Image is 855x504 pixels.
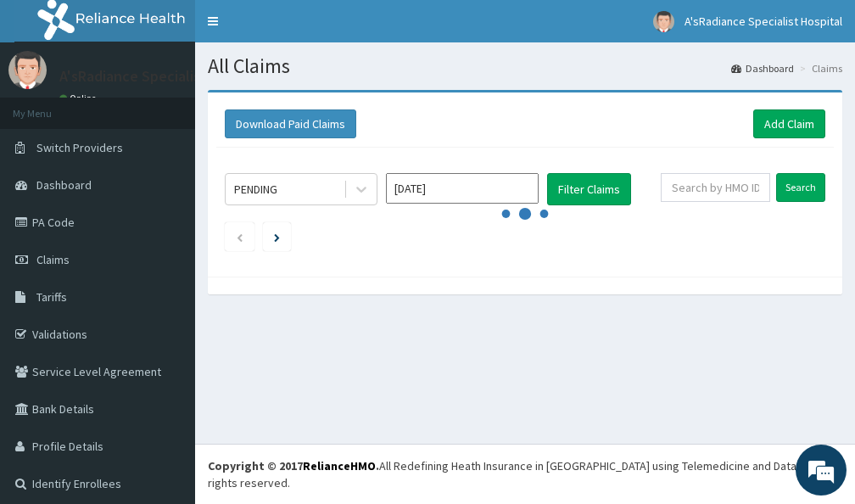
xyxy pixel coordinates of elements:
[36,289,67,305] span: Tariffs
[98,147,234,318] span: We're online!
[661,173,770,202] input: Search by HMO ID
[685,14,842,29] span: A'sRadiance Specialist Hospital
[776,173,825,202] input: Search
[88,95,285,117] div: Chat with us now
[234,181,277,198] div: PENDING
[59,92,100,104] a: Online
[8,51,47,89] img: User Image
[653,11,674,32] img: User Image
[731,61,794,76] a: Dashboard
[386,173,539,204] input: Select Month and Year
[274,229,280,244] a: Next page
[36,140,123,155] span: Switch Providers
[36,177,92,193] span: Dashboard
[36,252,70,267] span: Claims
[394,457,842,474] div: Redefining Heath Insurance in [GEOGRAPHIC_DATA] using Telemedicine and Data Science!
[195,444,855,504] footer: All rights reserved.
[796,61,842,76] li: Claims
[547,173,631,205] button: Filter Claims
[753,109,825,138] a: Add Claim
[225,109,356,138] button: Download Paid Claims
[59,69,266,84] p: A'sRadiance Specialist Hospital
[236,229,243,244] a: Previous page
[31,85,69,127] img: d_794563401_company_1708531726252_794563401
[303,458,376,473] a: RelianceHMO
[278,8,319,49] div: Minimize live chat window
[208,458,379,473] strong: Copyright © 2017 .
[208,55,842,77] h1: All Claims
[8,329,323,389] textarea: Type your message and hit 'Enter'
[500,188,550,239] svg: audio-loading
